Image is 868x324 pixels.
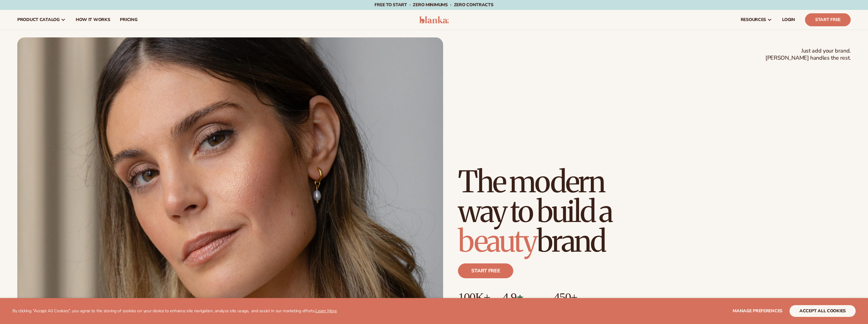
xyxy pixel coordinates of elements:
[115,10,142,30] a: pricing
[765,47,851,62] span: Just add your brand. [PERSON_NAME] handles the rest.
[12,10,71,30] a: product catalog
[790,305,856,317] button: accept all cookies
[419,16,449,23] img: logo
[777,10,800,30] a: LOGIN
[458,263,513,278] a: Start free
[733,308,782,314] span: Manage preferences
[375,2,493,8] span: Free to start · ZERO minimums · ZERO contracts
[741,17,766,22] span: resources
[733,305,782,317] button: Manage preferences
[736,10,777,30] a: resources
[120,17,137,22] span: pricing
[782,17,795,22] span: LOGIN
[71,10,115,30] a: How It Works
[554,291,600,304] p: 450+
[76,17,110,22] span: How It Works
[17,17,60,22] span: product catalog
[502,291,541,304] p: 4.9
[458,167,656,256] h1: The modern way to build a brand
[458,223,536,260] span: beauty
[315,308,337,314] a: Learn More
[12,309,337,314] p: By clicking "Accept All Cookies", you agree to the storing of cookies on your device to enhance s...
[458,291,490,304] p: 100K+
[805,13,851,26] a: Start Free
